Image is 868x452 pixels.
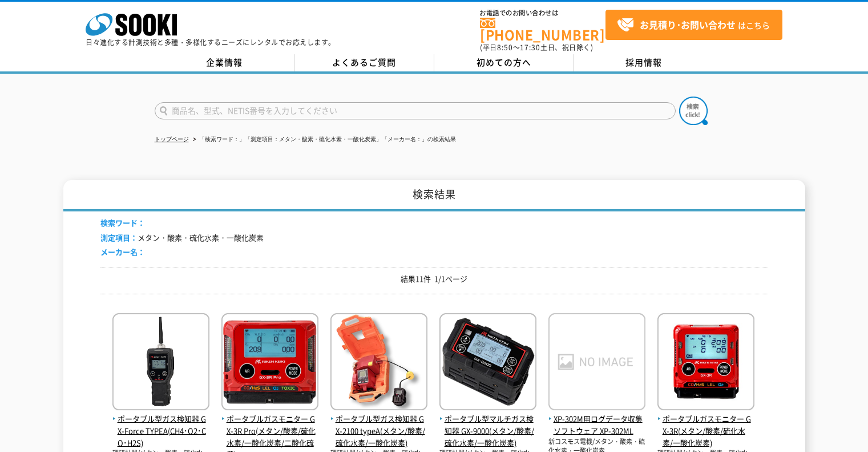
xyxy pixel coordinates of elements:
input: 商品名、型式、NETIS番号を入力してください [155,102,676,119]
img: GX-2100 typeA(メタン/酸素/硫化水素/一酸化炭素) [330,313,427,413]
span: 測定項目： [100,232,138,243]
img: GX-Force TYPEA(CH4･O2･CO･H2S) [112,313,209,413]
span: ポータブルガスモニター GX-3R(メタン/酸素/硫化水素/一酸化炭素) [657,413,754,449]
p: 日々進化する計測技術と多種・多様化するニーズにレンタルでお応えします。 [86,39,336,46]
a: 企業情報 [155,54,294,71]
a: トップページ [155,136,189,142]
p: 結果11件 1/1ページ [100,273,768,285]
span: 検索ワード： [100,217,145,228]
span: ポータブル型ガス検知器 GX-Force TYPEA(CH4･O2･CO･H2S) [112,413,209,449]
a: XP-302M用ログデータ収集ソフトウェア XP-302ML [548,401,645,437]
img: GX-3R Pro(メタン/酸素/硫化水素/一酸化炭素/二酸化硫黄) [221,313,318,413]
h1: 検索結果 [63,180,805,211]
span: ポータブル型マルチガス検知器 GX-9000(メタン/酸素/硫化水素/一酸化炭素) [439,413,536,449]
a: ポータブル型ガス検知器 GX-Force TYPEA(CH4･O2･CO･H2S) [112,401,209,449]
img: GX-3R(メタン/酸素/硫化水素/一酸化炭素) [657,313,754,413]
img: GX-9000(メタン/酸素/硫化水素/一酸化炭素) [439,313,536,413]
span: 17:30 [520,42,540,53]
span: はこちら [617,17,770,34]
li: メタン・酸素・硫化水素・一酸化炭素 [100,232,264,244]
span: メーカー名： [100,246,145,257]
a: 初めての方へ [434,54,574,71]
span: XP-302M用ログデータ収集ソフトウェア XP-302ML [548,413,645,437]
a: [PHONE_NUMBER] [480,18,605,41]
span: ポータブル型ガス検知器 GX-2100 typeA(メタン/酸素/硫化水素/一酸化炭素) [330,413,427,449]
a: お見積り･お問い合わせはこちら [605,10,782,40]
li: 「検索ワード：」「測定項目：メタン・酸素・硫化水素・一酸化炭素」「メーカー名：」の検索結果 [191,134,456,146]
span: お電話でのお問い合わせは [480,10,605,17]
a: ポータブル型マルチガス検知器 GX-9000(メタン/酸素/硫化水素/一酸化炭素) [439,401,536,449]
a: ポータブル型ガス検知器 GX-2100 typeA(メタン/酸素/硫化水素/一酸化炭素) [330,401,427,449]
a: ポータブルガスモニター GX-3R(メタン/酸素/硫化水素/一酸化炭素) [657,401,754,449]
strong: お見積り･お問い合わせ [640,18,736,31]
span: 初めての方へ [477,56,531,69]
img: XP-302ML [548,313,645,413]
span: (平日 ～ 土日、祝日除く) [480,42,593,53]
a: よくあるご質問 [294,54,434,71]
a: 採用情報 [574,54,714,71]
span: 8:50 [497,42,513,53]
img: btn_search.png [679,97,708,125]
